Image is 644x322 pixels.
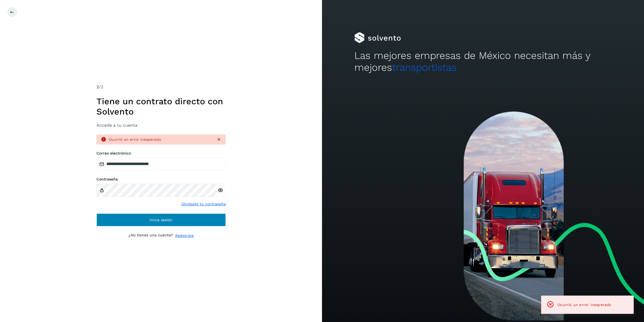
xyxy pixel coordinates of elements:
h2: Las mejores empresas de México necesitan más y mejores [354,50,612,74]
h1: Tiene un contrato directo con Solvento [96,96,226,117]
p: ¿No tienes una cuenta? [129,233,173,239]
span: Inicia sesión [150,218,172,222]
a: Regístrate [175,233,194,239]
a: Olvidaste tu contraseña [181,201,226,207]
div: Ocurrió un error inesperado [109,137,212,142]
span: 2 [96,84,99,89]
label: Correo electrónico [96,151,226,156]
label: Contraseña [96,177,226,182]
h3: Accede a tu cuenta [96,123,226,128]
span: transportistas [392,62,457,73]
span: Ocurrió un error inesperado [558,303,611,307]
div: /2 [96,84,226,90]
button: Inicia sesión [96,213,226,226]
